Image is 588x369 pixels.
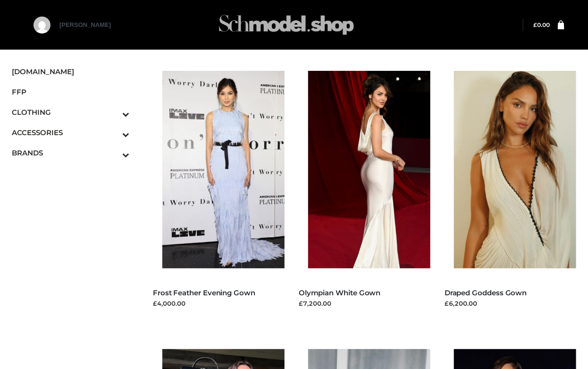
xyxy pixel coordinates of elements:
[12,86,129,97] span: FFP
[12,122,129,143] a: ACCESSORIESToggle Submenu
[533,21,537,28] span: £
[445,288,527,297] a: Draped Goddess Gown
[153,288,255,297] a: Frost Feather Evening Gown
[12,147,129,158] span: BRANDS
[12,61,129,82] a: [DOMAIN_NAME]
[12,66,129,77] span: [DOMAIN_NAME]
[299,288,381,297] a: Olympian White Gown
[96,143,129,163] button: Toggle Submenu
[216,6,357,43] img: Schmodel Admin 964
[59,21,111,45] a: [PERSON_NAME]
[533,21,550,28] a: £0.00
[12,102,129,122] a: CLOTHINGToggle Submenu
[12,127,129,138] span: ACCESSORIES
[12,143,129,163] a: BRANDSToggle Submenu
[96,102,129,122] button: Toggle Submenu
[299,299,430,308] div: £7,200.00
[12,107,129,118] span: CLOTHING
[445,299,576,308] div: £6,200.00
[96,122,129,143] button: Toggle Submenu
[12,82,129,102] a: FFP
[153,299,285,308] div: £4,000.00
[533,21,550,28] bdi: 0.00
